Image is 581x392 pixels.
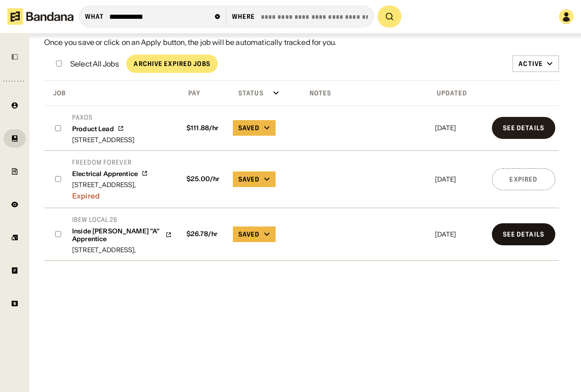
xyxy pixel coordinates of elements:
div: IBEW Local 26 [72,215,172,224]
div: Saved [238,124,260,132]
div: [STREET_ADDRESS], [72,247,172,253]
div: Pay [181,89,200,97]
div: Select All Jobs [70,60,119,67]
a: Freedom ForeverElectrical Apprentice[STREET_ADDRESS], [72,158,148,188]
div: Expired [72,188,148,200]
a: IBEW Local 26Inside [PERSON_NAME] "A" Apprentice[STREET_ADDRESS], [72,215,172,253]
div: Paxos [72,113,135,121]
div: Click toggle to sort ascending [181,86,227,100]
div: See Details [503,231,544,237]
div: Job [46,89,66,97]
div: See Details [503,125,544,131]
div: $ 25.00 /hr [183,175,226,183]
div: $ 111.88 /hr [183,124,226,132]
div: Saved [238,230,260,238]
div: Saved [238,175,260,183]
div: [DATE] [435,176,485,182]
div: Electrical Apprentice [72,170,138,178]
img: Bandana logotype [7,8,73,25]
div: Expired [509,176,537,182]
div: Product Lead [72,125,114,133]
div: Status [231,89,264,97]
div: Once you save or click on an Apply button, the job will be automatically tracked for you. [44,38,559,47]
div: [DATE] [435,231,485,237]
div: Active [519,60,543,68]
div: Archive Expired Jobs [134,61,210,67]
div: Click toggle to sort descending [433,86,486,100]
div: what [85,12,104,21]
div: Click toggle to sort ascending [231,86,299,100]
div: Updated [433,89,468,97]
div: [DATE] [435,125,485,131]
div: Notes [302,89,332,97]
a: PaxosProduct Lead[STREET_ADDRESS] [72,113,135,143]
div: Freedom Forever [72,158,148,166]
div: Click toggle to sort descending [46,86,177,100]
div: [STREET_ADDRESS], [72,182,148,188]
div: Inside [PERSON_NAME] "A" Apprentice [72,227,162,243]
div: [STREET_ADDRESS] [72,137,135,143]
div: $ 26.78 /hr [183,230,226,238]
div: Click toggle to sort ascending [302,86,429,100]
div: Where [232,12,255,21]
